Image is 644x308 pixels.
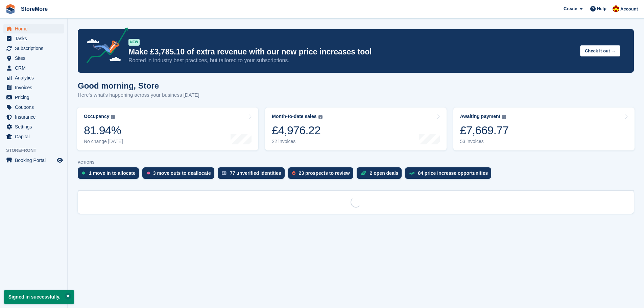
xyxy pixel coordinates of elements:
[128,39,140,46] div: NEW
[460,114,501,119] div: Awaiting payment
[361,171,366,175] img: deal-1b604bf984904fb50ccaf53a9ad4b4a5d6e5aea283cecdc64d6e3604feb123c2.svg
[218,167,288,182] a: 77 unverified identities
[78,81,199,90] h1: Good morning, Store
[3,102,64,112] a: menu
[84,123,123,137] div: 81.94%
[15,63,55,73] span: CRM
[15,44,55,53] span: Subscriptions
[3,63,64,73] a: menu
[357,167,405,182] a: 2 open deals
[128,57,575,64] p: Rooted in industry best practices, but tailored to your subscriptions.
[78,160,634,165] p: ACTIONS
[580,45,620,56] button: Check it out →
[78,91,199,99] p: Here's what's happening across your business [DATE]
[78,167,142,182] a: 1 move in to allocate
[272,139,322,144] div: 22 invoices
[15,34,55,43] span: Tasks
[3,112,64,122] a: menu
[15,53,55,63] span: Sites
[18,3,50,15] a: StoreMore
[56,156,64,164] a: Preview store
[265,108,446,150] a: Month-to-date sales £4,976.22 22 invoices
[89,170,136,176] div: 1 move in to allocate
[3,34,64,43] a: menu
[15,156,55,165] span: Booking Portal
[6,147,67,154] span: Storefront
[3,83,64,92] a: menu
[272,123,322,137] div: £4,976.22
[288,167,357,182] a: 23 prospects to review
[84,114,109,119] div: Occupancy
[4,290,74,304] p: Signed in successfully.
[3,73,64,82] a: menu
[84,139,123,144] div: No change [DATE]
[81,27,128,66] img: price-adjustments-announcement-icon-8257ccfd72463d97f412b2fc003d46551f7dbcb40ab6d574587a9cd5c0d94...
[128,47,575,57] p: Make £3,785.10 of extra revenue with our new price increases tool
[15,73,55,82] span: Analytics
[15,122,55,132] span: Settings
[3,24,64,33] a: menu
[230,170,281,176] div: 77 unverified identities
[405,167,495,182] a: 84 price increase opportunities
[460,123,509,137] div: £7,669.77
[318,115,323,119] img: icon-info-grey-7440780725fd019a000dd9b08b2336e03edf1995a4989e88bcd33f0948082b44.svg
[370,170,399,176] div: 2 open deals
[15,102,55,112] span: Coupons
[409,172,414,175] img: price_increase_opportunities-93ffe204e8149a01c8c9dc8f82e8f89637d9d84a8eef4429ea346261dce0b2c0.svg
[153,170,211,176] div: 3 move outs to deallocate
[3,93,64,102] a: menu
[15,93,55,102] span: Pricing
[3,156,64,165] a: menu
[111,115,115,119] img: icon-info-grey-7440780725fd019a000dd9b08b2336e03edf1995a4989e88bcd33f0948082b44.svg
[502,115,506,119] img: icon-info-grey-7440780725fd019a000dd9b08b2336e03edf1995a4989e88bcd33f0948082b44.svg
[82,171,86,175] img: move_ins_to_allocate_icon-fdf77a2bb77ea45bf5b3d319d69a93e2d87916cf1d5bf7949dd705db3b84f3ca.svg
[460,139,509,144] div: 53 invoices
[3,132,64,141] a: menu
[146,171,150,175] img: move_outs_to_deallocate_icon-f764333ba52eb49d3ac5e1228854f67142a1ed5810a6f6cc68b1a99e826820c5.svg
[453,108,635,150] a: Awaiting payment £7,669.77 53 invoices
[272,114,316,119] div: Month-to-date sales
[3,53,64,63] a: menu
[142,167,218,182] a: 3 move outs to deallocate
[597,5,606,12] span: Help
[5,4,16,14] img: stora-icon-8386f47178a22dfd0bd8f6a31ec36ba5ce8667c1dd55bd0f319d3a0aa187defe.svg
[292,171,295,175] img: prospect-51fa495bee0391a8d652442698ab0144808aea92771e9ea1ae160a38d050c398.svg
[620,6,638,13] span: Account
[15,83,55,92] span: Invoices
[222,171,226,175] img: verify_identity-adf6edd0f0f0b5bbfe63781bf79b02c33cf7c696d77639b501bdc392416b5a36.svg
[15,24,55,33] span: Home
[613,5,619,12] img: Store More Team
[564,5,577,12] span: Create
[418,170,488,176] div: 84 price increase opportunities
[3,44,64,53] a: menu
[15,112,55,122] span: Insurance
[3,122,64,132] a: menu
[15,132,55,141] span: Capital
[77,108,258,150] a: Occupancy 81.94% No change [DATE]
[299,170,350,176] div: 23 prospects to review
